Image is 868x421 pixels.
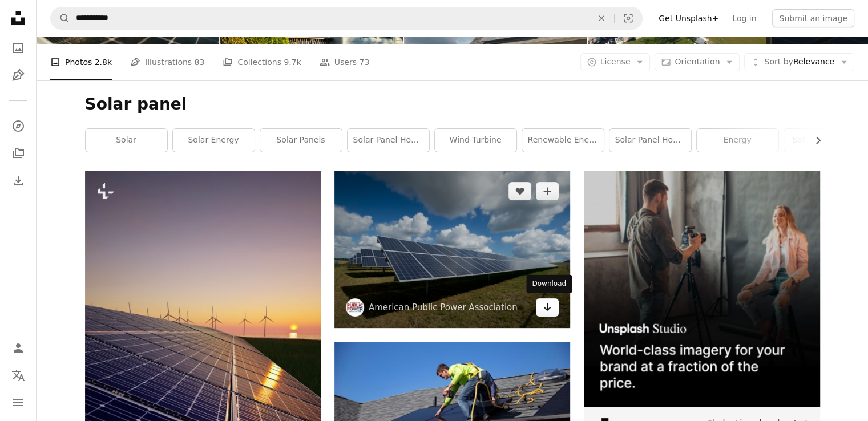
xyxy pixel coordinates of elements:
a: solar panel roof [784,129,866,152]
span: Sort by [764,57,793,66]
a: a man on a roof [334,402,570,412]
button: License [580,53,651,71]
a: Home — Unsplash [7,7,30,32]
a: Download [536,298,559,317]
button: scroll list to the right [808,129,820,152]
a: Collections 9.7k [223,44,301,80]
a: Get Unsplash+ [652,9,725,27]
img: Go to American Public Power Association's profile [346,298,364,317]
a: Users 73 [320,44,370,80]
form: Find visuals sitewide [50,7,643,30]
button: Add to Collection [536,182,559,200]
a: solar panels on green field [334,244,570,254]
a: Illustrations [7,64,30,87]
a: energy [697,129,778,152]
button: Search Unsplash [51,7,70,29]
span: 9.7k [284,56,301,68]
button: Visual search [615,7,642,29]
a: Download History [7,169,30,192]
a: Photos [7,37,30,59]
a: wind turbine [435,129,516,152]
a: a solar panel with wind turbines in the background [85,375,321,385]
a: Illustrations 83 [130,44,204,80]
button: Like [508,182,531,200]
span: 73 [359,56,369,68]
h1: Solar panel [85,94,820,115]
a: renewable energy [522,129,604,152]
div: Download [526,275,572,293]
a: solar panels [260,129,342,152]
a: Collections [7,142,30,165]
a: solar energy [173,129,255,152]
button: Submit an image [772,9,854,27]
img: solar panels on green field [334,171,570,327]
span: License [600,57,631,66]
button: Sort byRelevance [744,53,854,71]
button: Orientation [655,53,740,71]
span: 83 [195,56,205,68]
a: Log in / Sign up [7,337,30,359]
button: Clear [589,7,614,29]
button: Language [7,364,30,387]
span: Orientation [675,57,720,66]
a: Explore [7,115,30,137]
a: solar panel home [609,129,691,152]
button: Menu [7,391,30,414]
a: solar [86,129,167,152]
img: file-1715651741414-859baba4300dimage [584,171,819,406]
a: Log in [725,9,763,27]
a: American Public Power Association [369,302,518,313]
a: solar panel house [348,129,429,152]
span: Relevance [764,56,834,68]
